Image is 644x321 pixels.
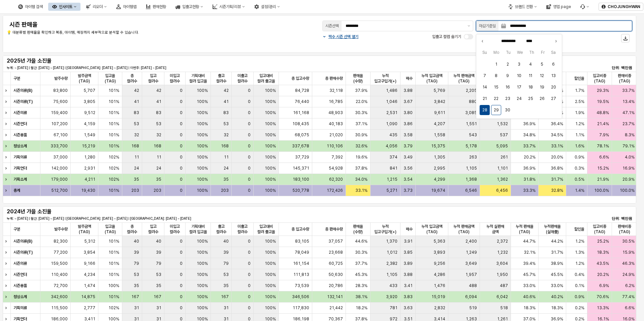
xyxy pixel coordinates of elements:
span: 100% [197,166,208,171]
span: 1.6% [575,143,584,149]
button: 영업 page [542,3,575,11]
span: 20.2% [524,154,536,160]
span: 2,531 [386,110,397,115]
span: 32 [156,132,161,138]
span: 판매율(수량) [349,73,367,84]
span: 41 [134,99,139,104]
div: 아이템 검색 [25,4,43,9]
span: 22.0% [356,99,367,104]
button: 2025-09-07 [480,71,490,81]
span: 7,392 [331,154,343,160]
span: 21.4% [597,121,609,127]
span: 435 [389,132,397,138]
span: 미출고 컬러수 [234,73,251,84]
span: 1,549 [84,132,95,138]
div: 아이템맵 [112,3,140,11]
span: 총 입고수량 [291,226,309,232]
button: 브랜드 전환 [504,3,541,11]
div: 아이템맵 [123,4,136,9]
span: 총 컬러수 [125,224,139,235]
span: 42 [156,88,161,93]
span: 5,707 [84,88,95,93]
span: 출고 컬러수 [214,73,229,84]
span: 101% [108,121,119,127]
button: 제안 사항 표시 [465,21,473,31]
span: 0 [248,154,251,160]
button: 2025-09-27 [548,94,558,104]
button: 2025-09-16 [503,82,513,92]
span: 3.79 [404,143,413,149]
span: 78.1% [597,143,609,149]
span: 11 [224,154,229,160]
span: 0 [180,88,183,93]
span: 101% [108,143,119,149]
span: 100% [197,99,208,104]
span: 입고율(TAG) [101,224,119,235]
span: 142,000 [51,166,68,171]
span: 53 [134,121,139,127]
span: 101% [108,88,119,93]
span: 구분 [13,226,20,232]
span: 101% [108,132,119,138]
span: 0 [180,154,183,160]
span: 100% [265,132,276,138]
h4: 시즌 판매율 [9,21,265,28]
div: Expand row [3,291,11,302]
div: 시즌기획/리뷰 [208,3,249,11]
span: 1,486 [386,88,397,93]
span: 0 [180,166,183,171]
button: 2025-09-11 [525,71,536,81]
span: 101% [108,99,119,104]
button: CHOJUNGHWAN [599,3,643,11]
div: 시즌기획/리뷰 [219,4,241,9]
button: 판매현황 [142,3,170,11]
span: 374 [389,154,397,160]
span: 83,800 [53,88,68,93]
div: Expand row [3,236,11,247]
button: Next month [552,38,559,44]
span: Mo [490,49,502,56]
div: Expand row [3,258,11,269]
div: 리오더 [82,3,111,11]
button: Previous month [479,38,486,44]
div: 영업 page [553,4,571,9]
span: 1.2% [575,121,584,127]
span: 발주금액(TAG) [73,73,95,84]
span: 3.58 [404,132,413,138]
span: 발주수량 [54,76,68,81]
span: 32 [134,132,139,138]
span: 미입고 컬러수 [167,224,183,235]
span: 배수 [406,76,413,81]
strong: 기획의류 [13,155,27,159]
div: Expand row [3,302,11,313]
span: 9,512 [84,110,95,115]
span: 76,440 [295,99,309,104]
span: 0 [180,132,183,138]
span: 7.9% [599,132,609,138]
button: 인사이트 [48,3,80,11]
span: 1.1% [575,132,584,138]
span: 100% [265,143,276,149]
span: 100% [265,99,276,104]
span: 36.9% [523,121,536,127]
span: 24 [224,166,229,171]
span: 263 [469,154,477,160]
button: 2025-09-09 [503,71,513,81]
span: 53 [223,121,229,127]
span: 3,805 [84,99,95,104]
span: 2,931 [84,166,95,171]
span: 6.6% [599,154,609,160]
span: 41 [156,99,161,104]
span: 1,046 [386,99,397,104]
span: 0 [180,143,183,149]
strong: 시즌의류(T) [13,99,33,104]
span: 누적판매율(실매출) [541,224,563,235]
span: Sa [548,49,559,56]
p: CHOJUNGHWAN [608,4,640,9]
strong: 정상소계 [13,144,27,148]
button: 입출고현황 [171,3,207,11]
span: 2,205 [466,88,477,93]
button: 2025-09-14 [480,82,490,92]
div: Expand row [3,185,11,196]
span: 37.9% [355,88,367,93]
